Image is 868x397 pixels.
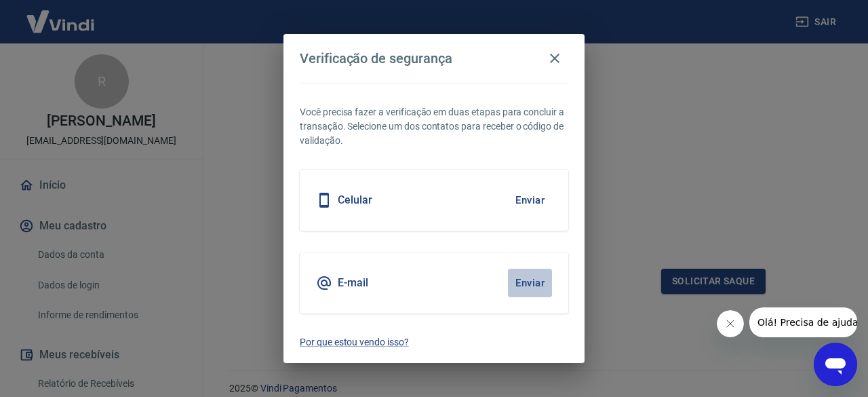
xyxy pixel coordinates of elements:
[749,307,857,337] iframe: Message from company
[814,343,857,386] iframe: Button to launch messaging window
[508,186,552,214] button: Enviar
[300,50,452,67] h4: Verificação de segurança
[338,276,368,290] h5: E-mail
[717,310,744,337] iframe: Close message
[8,10,114,20] span: Olá! Precisa de ajuda?
[508,269,552,297] button: Enviar
[338,193,372,207] h5: Celular
[300,105,568,148] p: Você precisa fazer a verificação em duas etapas para concluir a transação. Selecione um dos conta...
[300,335,568,349] a: Por que estou vendo isso?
